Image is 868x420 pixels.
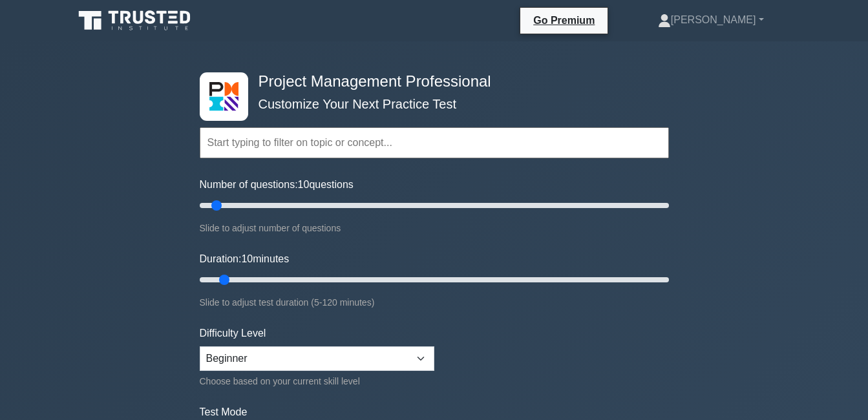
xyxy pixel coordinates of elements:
input: Start typing to filter on topic or concept... [200,127,669,158]
a: [PERSON_NAME] [627,7,795,33]
div: Choose based on your current skill level [200,373,434,389]
label: Number of questions: questions [200,177,354,193]
label: Duration: minutes [200,251,290,267]
label: Test Mode [200,404,669,420]
h4: Project Management Professional [253,72,606,91]
label: Difficulty Level [200,326,266,341]
div: Slide to adjust test duration (5-120 minutes) [200,295,669,310]
div: Slide to adjust number of questions [200,220,669,236]
span: 10 [298,179,310,190]
span: 10 [241,253,253,264]
a: Go Premium [525,12,602,28]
